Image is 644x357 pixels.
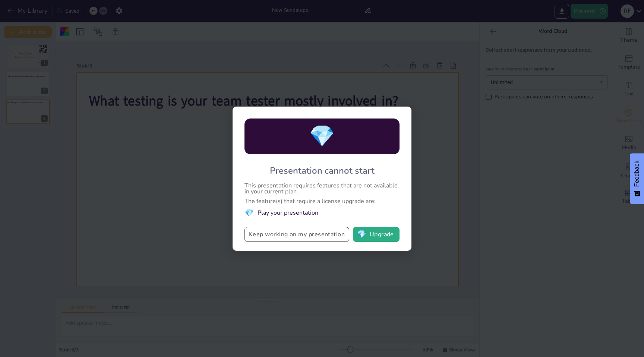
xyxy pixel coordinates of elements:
span: Feedback [634,161,640,187]
button: diamondUpgrade [353,227,400,242]
div: Presentation cannot start [270,165,375,177]
div: The feature(s) that require a license upgrade are: [244,198,400,204]
span: diamond [309,122,335,151]
div: This presentation requires features that are not available in your current plan. [244,183,400,195]
span: diamond [244,208,254,218]
li: Play your presentation [244,208,400,218]
button: Keep working on my presentation [244,227,349,242]
span: diamond [357,231,366,238]
button: Feedback - Show survey [630,153,644,204]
